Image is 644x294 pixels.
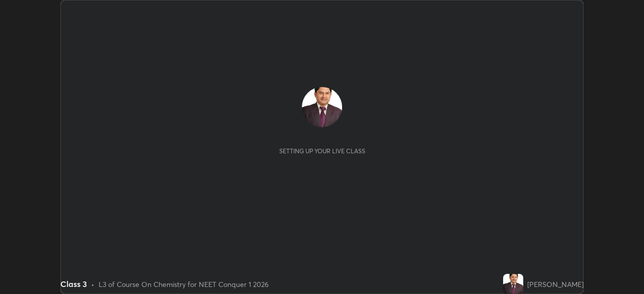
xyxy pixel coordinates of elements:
[302,87,342,127] img: 682439f971974016be8beade0d312caf.jpg
[503,274,523,294] img: 682439f971974016be8beade0d312caf.jpg
[527,279,584,289] div: [PERSON_NAME]
[91,279,95,289] div: •
[60,278,87,290] div: Class 3
[279,147,365,155] div: Setting up your live class
[99,279,269,289] div: L3 of Course On Chemistry for NEET Conquer 1 2026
